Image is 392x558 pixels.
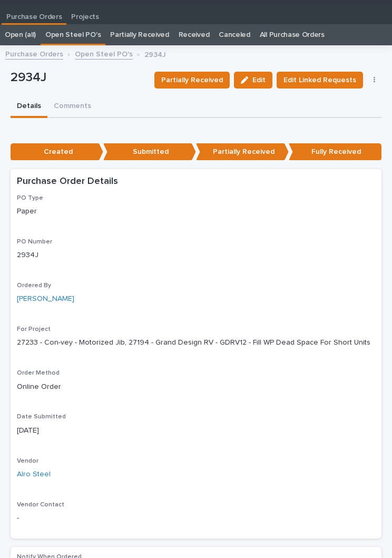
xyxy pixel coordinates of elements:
button: Comments [47,96,97,118]
p: Projects [71,5,99,22]
p: 27233 - Con-vey - Motorized Jib, 27194 - Grand Design RV - GDRV12 - Fill WP Dead Space For Short ... [17,337,375,348]
p: 2934J [11,70,146,85]
span: Edit Linked Requests [283,74,356,86]
a: Open Steel PO's [75,47,133,60]
h2: Purchase Order Details [17,175,118,188]
span: Vendor [17,458,38,464]
a: Partially Received [110,24,169,45]
p: 2934J [144,48,166,60]
p: Fully Received [289,143,381,161]
button: Details [11,96,47,118]
p: Online Order [17,381,375,393]
p: 2934J [17,250,375,261]
span: Ordered By [17,282,51,289]
span: Date Submitted [17,414,66,420]
p: Paper [17,206,375,217]
p: Purchase Orders [6,5,62,22]
span: Partially Received [161,74,223,86]
p: [DATE] [17,425,375,436]
a: Open (all) [5,24,36,45]
span: Edit [252,75,266,85]
p: Created [11,143,103,161]
a: Open Steel PO's [45,24,101,45]
span: For Project [17,326,51,332]
a: All Purchase Orders [260,24,325,45]
span: PO Type [17,195,43,201]
a: Received [179,24,210,45]
p: Partially Received [196,143,289,161]
button: Edit [234,72,272,89]
button: Edit Linked Requests [277,72,363,89]
a: Purchase Orders [5,47,63,60]
p: - [17,513,375,524]
a: Purchase Orders [2,5,66,23]
a: Alro Steel [17,469,51,480]
span: Vendor Contact [17,502,64,508]
a: [PERSON_NAME] [17,293,74,305]
button: Partially Received [154,72,230,89]
span: Order Method [17,370,60,376]
p: Submitted [103,143,196,161]
a: Projects [66,5,104,25]
a: Canceled [219,24,250,45]
span: PO Number [17,239,52,245]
